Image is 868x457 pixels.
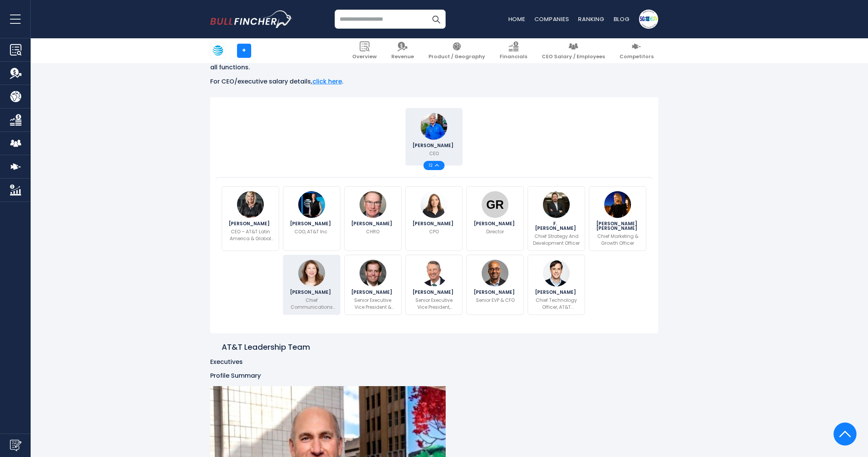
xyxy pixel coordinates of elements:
[604,191,631,218] img: Kellyn Smith Kenny
[210,10,293,28] a: Go to homepage
[211,43,225,58] img: T logo
[351,221,394,226] span: [PERSON_NAME]
[344,255,402,315] a: David R. McAtee II [PERSON_NAME] Senior Executive Vice President & General Counsel
[312,77,342,86] a: click here
[360,191,386,218] img: Keith Jackson
[424,38,490,63] a: Product / Geography
[352,54,377,60] span: Overview
[482,260,508,287] img: Pascal Desroches
[594,221,641,231] span: [PERSON_NAME] [PERSON_NAME]
[474,221,517,226] span: [PERSON_NAME]
[290,221,333,226] span: [PERSON_NAME]
[351,290,394,295] span: [PERSON_NAME]
[420,113,447,140] img: John Stankey
[348,38,381,63] a: Overview
[391,54,414,60] span: Revenue
[298,260,325,287] img: Krista Pilot
[466,186,524,251] a: Gopalan Ramanujam [PERSON_NAME] Director
[528,186,585,251] a: F. Thaddeus Arroyo F. [PERSON_NAME] Chief Strategy And Development Officer
[405,108,463,165] a: John Stankey [PERSON_NAME] CEO 12
[508,15,525,23] a: Home
[210,78,658,86] p: For CEO/executive salary details, .
[535,290,578,295] span: [PERSON_NAME]
[298,191,325,218] img: Jeff McElfresh
[412,290,456,295] span: [PERSON_NAME]
[528,255,585,315] a: Jeremy Legg [PERSON_NAME] Chief Technology Officer, AT&T Services, Inc.
[429,164,435,167] span: 12
[227,228,274,242] p: CEO – AT&T Latin America & Global Marketing Officer
[387,38,418,63] a: Revenue
[614,15,630,23] a: Blog
[210,10,293,28] img: bullfincher logo
[288,297,335,311] p: Chief Communications Officer
[535,15,569,23] a: Companies
[476,297,515,304] p: Senior EVP & CFO
[405,255,463,315] a: Ed Gillespie [PERSON_NAME] Senior Executive Vice President, External and Legislative Affairs
[542,54,605,60] span: CEO Salary / Employees
[589,186,646,251] a: Kellyn Smith Kenny [PERSON_NAME] [PERSON_NAME] Chief Marketing & Growth Officer
[429,150,439,157] p: CEO
[222,342,310,352] h2: AT&T Leadership Team
[410,297,458,311] p: Senior Executive Vice President, External and Legislative Affairs
[543,260,570,287] img: Jeremy Legg
[533,233,580,247] p: Chief Strategy And Development Officer
[283,255,340,315] a: Krista Pilot [PERSON_NAME] Chief Communications Officer
[578,15,604,23] a: Ranking
[482,191,508,218] img: Gopalan Ramanujam
[210,358,658,366] p: Executives
[349,297,397,311] p: Senior Executive Vice President & General Counsel
[615,38,658,63] a: Competitors
[344,186,402,251] a: Keith Jackson [PERSON_NAME] CHRO
[229,221,272,226] span: [PERSON_NAME]
[428,54,485,60] span: Product / Geography
[222,186,279,251] a: Lori Lee [PERSON_NAME] CEO – AT&T Latin America & Global Marketing Officer
[466,255,524,315] a: Pascal Desroches [PERSON_NAME] Senior EVP & CFO
[366,228,379,235] p: CHRO
[420,191,447,218] img: Michal Frenkel
[210,40,658,72] p: This AT&T org chart highlights the company’s organizational structure and leadership team, includ...
[474,290,517,295] span: [PERSON_NAME]
[283,186,340,251] a: Jeff McElfresh [PERSON_NAME] COO, AT&T Inc.
[405,186,463,251] a: Michal Frenkel [PERSON_NAME] CPO
[486,228,504,235] p: Director
[533,221,580,231] span: F. [PERSON_NAME]
[429,228,439,235] p: CPO
[533,297,580,311] p: Chief Technology Officer, AT&T Services, Inc.
[294,228,329,235] p: COO, AT&T Inc.
[237,191,264,218] img: Lori Lee
[543,191,570,218] img: F. Thaddeus Arroyo
[290,290,333,295] span: [PERSON_NAME]
[237,44,251,58] a: +
[412,143,456,148] span: [PERSON_NAME]
[500,54,527,60] span: Financials
[420,260,447,287] img: Ed Gillespie
[210,372,658,380] p: Profile Summary
[594,233,641,247] p: Chief Marketing & Growth Officer
[360,260,386,287] img: David R. McAtee II
[495,38,532,63] a: Financials
[427,10,446,29] button: Search
[412,221,456,226] span: [PERSON_NAME]
[620,54,654,60] span: Competitors
[537,38,610,63] a: CEO Salary / Employees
